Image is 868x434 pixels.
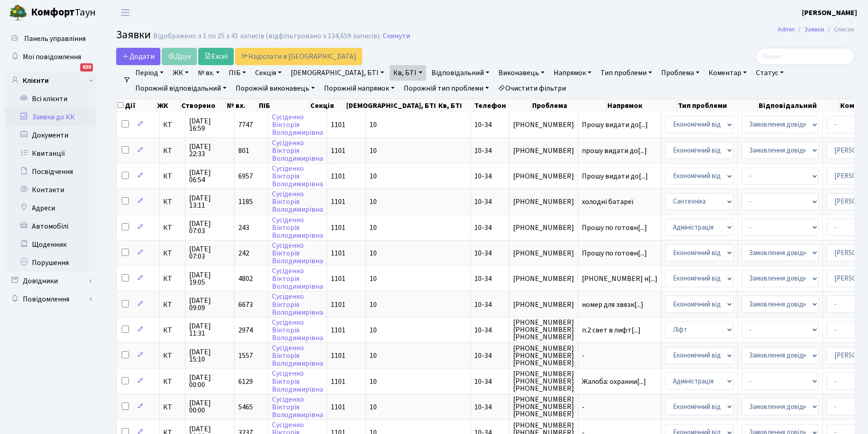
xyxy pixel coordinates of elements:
[189,194,231,209] span: [DATE] 13:11
[5,217,96,235] a: Автомобілі
[582,352,657,359] span: -
[331,377,345,387] span: 1101
[9,4,27,22] img: logo.png
[5,290,96,308] a: Повідомлення
[752,65,787,81] a: Статус
[513,370,574,392] span: [PHONE_NUMBER] [PHONE_NUMBER] [PHONE_NUMBER]
[225,65,250,81] a: ПІБ
[80,63,93,71] div: 630
[657,65,703,81] a: Проблема
[513,250,574,257] span: [PHONE_NUMBER]
[582,223,647,233] span: Прошу по готовн[...]
[331,120,345,130] span: 1101
[189,271,231,286] span: [DATE] 19:05
[24,34,86,44] span: Панель управління
[238,223,249,233] span: 243
[582,120,648,130] span: Прошу видати до[...]
[5,30,96,48] a: Панель управління
[232,81,318,96] a: Порожній виконавець
[331,248,345,258] span: 1101
[513,396,574,418] span: [PHONE_NUMBER] [PHONE_NUMBER] [PHONE_NUMBER]
[189,169,231,184] span: [DATE] 06:54
[238,171,253,181] span: 6957
[370,146,377,156] span: 10
[513,319,574,341] span: [PHONE_NUMBER] [PHONE_NUMBER] [PHONE_NUMBER]
[180,99,226,112] th: Створено
[474,197,492,207] span: 10-34
[474,402,492,412] span: 10-34
[189,245,231,260] span: [DATE] 07:03
[513,345,574,367] span: [PHONE_NUMBER] [PHONE_NUMBER] [PHONE_NUMBER]
[5,90,96,108] a: Всі клієнти
[238,146,249,156] span: 801
[804,25,824,34] a: Заявки
[474,300,492,310] span: 10-34
[238,325,253,335] span: 2974
[252,65,285,81] a: Секція
[189,297,231,311] span: [DATE] 09:09
[331,325,345,335] span: 1101
[370,248,377,258] span: 10
[370,120,377,130] span: 10
[122,51,154,61] span: Додати
[156,99,180,112] th: ЖК
[5,272,96,290] a: Довідники
[778,25,795,34] a: Admin
[287,65,388,81] a: [DEMOGRAPHIC_DATA], БТІ
[758,99,839,112] th: Відповідальний
[370,223,377,233] span: 10
[370,171,377,181] span: 10
[513,301,574,308] span: [PHONE_NUMBER]
[677,99,758,112] th: Тип проблеми
[755,48,854,65] input: Пошук...
[474,325,492,335] span: 10-34
[513,224,574,231] span: [PHONE_NUMBER]
[5,126,96,144] a: Документи
[370,274,377,284] span: 10
[272,215,323,240] a: СусіденкоВікторіяВолодимирівна
[582,274,657,284] span: [PHONE_NUMBER] н[...]
[531,99,606,112] th: Проблема
[272,343,323,368] a: СусіденкоВікторіяВолодимирівна
[238,300,253,310] span: 6673
[370,351,377,361] span: 10
[238,377,253,387] span: 6129
[400,81,493,96] a: Порожній тип проблеми
[169,65,192,81] a: ЖК
[189,322,231,337] span: [DATE] 11:31
[117,99,156,112] th: Дії
[163,403,181,411] span: КТ
[474,171,492,181] span: 10-34
[370,300,377,310] span: 10
[582,300,643,310] span: номер для звязк[...]
[272,112,323,138] a: СусіденкоВікторіяВолодимирівна
[31,5,75,20] b: Комфорт
[513,275,574,282] span: [PHONE_NUMBER]
[513,121,574,128] span: [PHONE_NUMBER]
[226,99,257,112] th: № вх.
[473,99,531,112] th: Телефон
[238,402,253,412] span: 5465
[5,254,96,272] a: Порушення
[116,27,151,43] span: Заявки
[238,248,249,258] span: 242
[272,369,323,394] a: СусіденкоВікторіяВолодимирівна
[198,48,234,65] a: Excel
[309,99,345,112] th: Секція
[331,402,345,412] span: 1101
[163,147,181,154] span: КТ
[132,65,167,81] a: Період
[331,351,345,361] span: 1101
[23,52,81,62] span: Мої повідомлення
[189,399,231,414] span: [DATE] 00:00
[474,146,492,156] span: 10-34
[189,220,231,235] span: [DATE] 07:03
[163,224,181,231] span: КТ
[163,378,181,385] span: КТ
[153,32,381,41] div: Відображено з 1 по 25 з 41 записів (відфільтровано з 134,659 записів).
[5,181,96,199] a: Контакти
[513,198,574,205] span: [PHONE_NUMBER]
[582,377,646,387] span: Жалоба: охранни[...]
[370,197,377,207] span: 10
[582,146,647,156] span: прошу видати до[...]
